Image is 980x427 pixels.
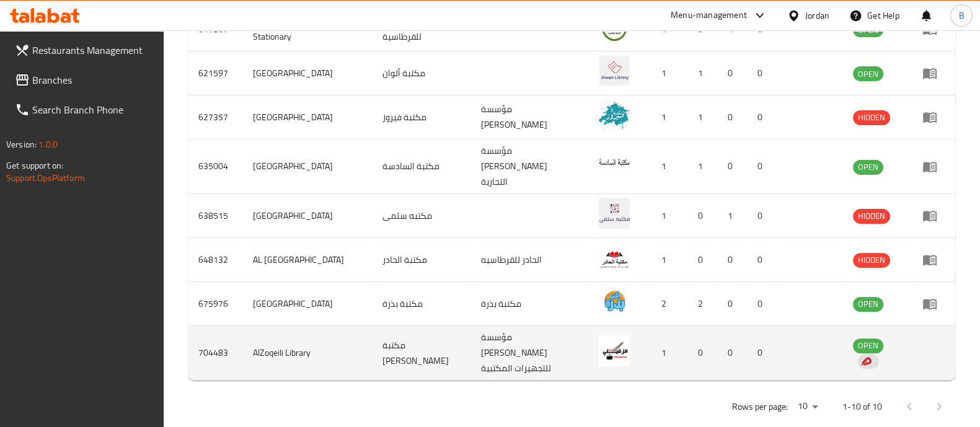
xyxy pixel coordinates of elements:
[853,209,890,223] span: HIDDEN
[853,160,883,175] div: OPEN
[748,326,777,381] td: 0
[188,51,243,95] td: 621597
[748,194,777,238] td: 0
[645,95,688,139] td: 1
[718,194,748,238] td: 1
[922,252,945,267] div: Menu
[718,51,748,95] td: 0
[958,9,964,22] span: B
[858,354,879,369] div: Indicates that the vendor menu management has been moved to DH Catalog service
[243,326,373,381] td: AlZoqeili Library
[645,51,688,95] td: 1
[38,136,58,152] span: 1.0.0
[842,399,882,415] p: 1-10 of 10
[599,99,630,130] img: Fayrouz Library
[243,51,373,95] td: [GEOGRAPHIC_DATA]
[853,338,883,353] span: OPEN
[671,8,747,23] div: Menu-management
[188,139,243,194] td: 635004
[599,242,630,273] img: AL Hader Library
[732,399,788,415] p: Rows per page:
[853,110,890,125] span: HIDDEN
[32,73,154,87] span: Branches
[373,51,471,95] td: مكتبة ألوان
[718,326,748,381] td: 0
[748,282,777,326] td: 0
[373,238,471,282] td: مكتبة الحادر
[373,326,471,381] td: مكتبة [PERSON_NAME]
[373,194,471,238] td: مكتبه سلمى
[853,209,890,224] div: HIDDEN
[32,102,154,117] span: Search Branch Phone
[688,238,718,282] td: 0
[860,356,872,367] img: delivery hero logo
[853,67,883,81] span: OPEN
[188,95,243,139] td: 627357
[645,238,688,282] td: 1
[471,139,589,194] td: مؤسسة [PERSON_NAME] التجارية
[688,95,718,139] td: 1
[471,282,589,326] td: مكتبة بذرة
[645,326,688,381] td: 1
[243,194,373,238] td: [GEOGRAPHIC_DATA]
[645,282,688,326] td: 2
[188,282,243,326] td: 675976
[922,110,945,125] div: Menu
[243,139,373,194] td: [GEOGRAPHIC_DATA]
[599,198,630,229] img: Salma Library
[6,157,63,174] span: Get support on:
[243,282,373,326] td: [GEOGRAPHIC_DATA]
[922,208,945,223] div: Menu
[718,282,748,326] td: 0
[748,95,777,139] td: 0
[688,282,718,326] td: 2
[645,139,688,194] td: 1
[688,194,718,238] td: 0
[748,139,777,194] td: 0
[373,139,471,194] td: مكتبة السادسة
[718,95,748,139] td: 0
[188,326,243,381] td: 704483
[853,297,883,312] div: OPEN
[688,51,718,95] td: 1
[599,335,630,366] img: AlZoqeili Library
[853,66,883,81] div: OPEN
[853,160,883,174] span: OPEN
[6,170,85,186] a: Support.OpsPlatform
[718,139,748,194] td: 0
[922,66,945,81] div: Menu
[599,55,630,86] img: Alwan Library
[373,95,471,139] td: مكتبة فيروز
[853,253,890,268] div: HIDDEN
[6,136,37,152] span: Version:
[188,194,243,238] td: 638515
[793,397,823,416] div: Rows per page:
[805,9,829,22] div: Jordan
[853,253,890,267] span: HIDDEN
[471,326,589,381] td: مؤسسة [PERSON_NAME] للتجهيزات المكتبية
[373,282,471,326] td: مكتبة بذرة
[853,110,890,125] div: HIDDEN
[853,297,883,311] span: OPEN
[748,238,777,282] td: 0
[688,139,718,194] td: 1
[471,95,589,139] td: مؤسسة [PERSON_NAME]
[718,238,748,282] td: 0
[645,194,688,238] td: 1
[243,238,373,282] td: AL [GEOGRAPHIC_DATA]
[32,43,154,58] span: Restaurants Management
[5,95,164,125] a: Search Branch Phone
[599,286,630,317] img: Bithra Library
[243,95,373,139] td: [GEOGRAPHIC_DATA]
[748,51,777,95] td: 0
[188,238,243,282] td: 648132
[922,159,945,174] div: Menu
[599,149,630,180] img: Al Sadsah Library
[471,238,589,282] td: الحادر للقرطاسيه
[5,65,164,95] a: Branches
[688,326,718,381] td: 0
[922,296,945,311] div: Menu
[5,35,164,65] a: Restaurants Management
